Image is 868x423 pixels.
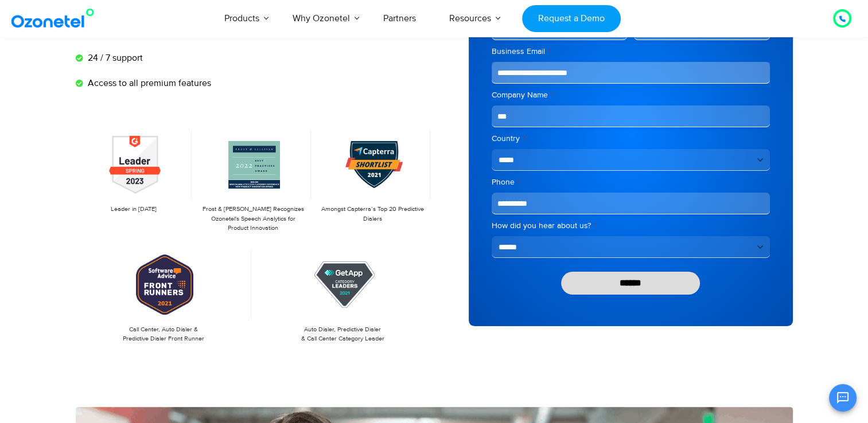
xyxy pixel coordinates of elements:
[81,325,246,344] p: Call Center, Auto Dialer & Predictive Dialer Front Runner
[492,46,770,57] label: Business Email
[320,205,425,224] p: Amongst Capterra’s Top 20 Predictive Dialers
[492,177,770,188] label: Phone
[492,220,770,232] label: How did you hear about us?
[829,384,857,412] button: Open chat
[85,76,211,90] span: Access to all premium features
[522,5,620,32] a: Request a Demo
[492,89,770,101] label: Company Name
[492,133,770,144] label: Country
[201,205,305,233] p: Frost & [PERSON_NAME] Recognizes Ozonetel's Speech Analytics for Product Innovation
[81,205,186,214] p: Leader in [DATE]
[85,51,143,65] span: 24 / 7 support
[260,325,425,344] p: Auto Dialer, Predictive Dialer & Call Center Category Leader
